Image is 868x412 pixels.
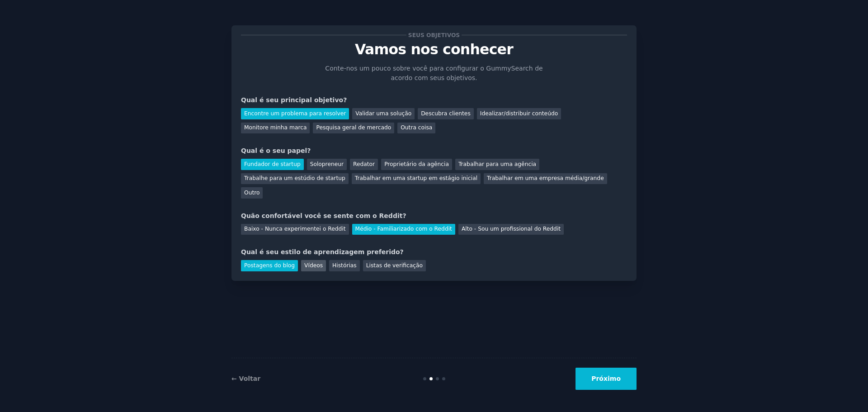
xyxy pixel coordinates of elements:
[355,226,452,232] font: Médio - Familiarizado com o Reddit
[231,375,260,382] a: ← Voltar
[408,32,460,38] font: Seus objetivos
[462,226,561,232] font: Alto - Sou um profissional do Reddit
[384,161,449,167] font: Proprietário da agência
[421,110,471,117] font: Descubra clientes
[244,124,307,131] font: Monitore minha marca
[241,212,406,219] font: Quão confortável você se sente com o Reddit?
[353,161,375,167] font: Redator
[244,161,301,167] font: Fundador de startup
[241,96,347,104] font: Qual é seu principal objetivo?
[487,175,604,181] font: Trabalhar em uma empresa média/grande
[355,175,477,181] font: Trabalhar em uma startup em estágio inicial
[325,65,542,81] font: Conte-nos um pouco sobre você para configurar o GummySearch de acordo com seus objetivos.
[244,110,346,117] font: Encontre um problema para resolver
[244,189,259,196] font: Outro
[401,124,432,131] font: Outra coisa
[576,368,637,390] button: Próximo
[458,161,536,167] font: Trabalhar para uma agência
[244,262,295,269] font: Postagens do blog
[591,375,621,382] font: Próximo
[480,110,558,117] font: Idealizar/distribuir conteúdo
[316,124,391,131] font: Pesquisa geral de mercado
[244,175,345,181] font: Trabalhe para um estúdio de startup
[244,226,346,232] font: Baixo - Nunca experimentei o Reddit
[304,262,323,269] font: Vídeos
[310,161,344,167] font: Solopreneur
[355,41,513,57] font: Vamos nos conhecer
[332,262,357,269] font: Histórias
[355,110,411,117] font: Validar uma solução
[366,262,423,269] font: Listas de verificação
[241,147,311,154] font: Qual é o seu papel?
[241,248,404,256] font: Qual é seu estilo de aprendizagem preferido?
